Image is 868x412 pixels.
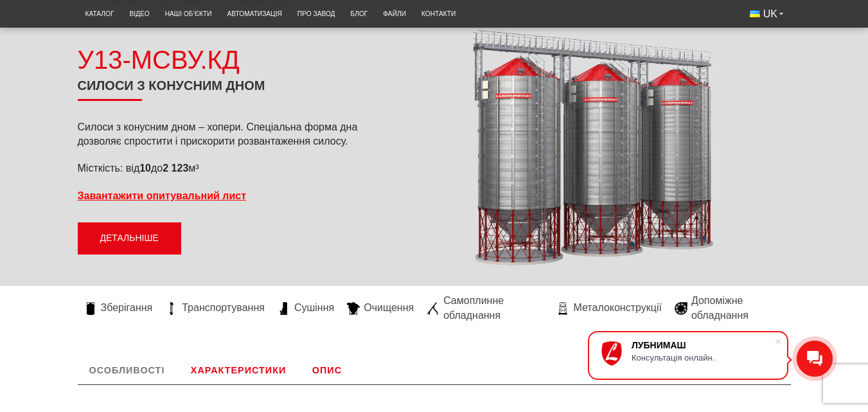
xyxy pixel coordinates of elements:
[742,3,791,25] button: UK
[163,163,188,174] strong: 2 123
[668,294,791,323] a: Допоміжне обладнання
[157,3,220,24] a: Наші об’єкти
[78,120,364,149] p: Силоси з конусним дном – хопери. Спеціальна форма дна дозволяє спростити і прискорити розвантажен...
[78,78,364,101] h1: Силоси з конусним дном
[750,10,760,17] img: Українська
[414,3,463,24] a: Контакти
[121,3,157,24] a: Відео
[294,301,334,315] span: Сушіння
[78,301,159,315] a: Зберігання
[364,301,414,315] span: Очищення
[632,353,774,363] div: Консультація онлайн.
[78,190,247,201] a: Завантажити опитувальний лист
[573,301,661,315] span: Металоконструкції
[101,301,153,315] span: Зберігання
[343,3,376,24] a: Блог
[139,163,151,174] strong: 10
[632,340,774,350] div: ЛУБНИМАШ
[550,301,668,315] a: Металоконструкції
[301,356,353,384] a: Опис
[159,301,271,315] a: Транспортування
[420,294,550,323] a: Самоплинне обладнання
[182,301,265,315] span: Транспортування
[763,7,777,21] span: UK
[375,3,414,24] a: Файли
[691,294,784,323] span: Допоміжне обладнання
[341,301,420,315] a: Очищення
[78,161,364,175] p: Місткість: від до м³
[443,294,544,323] span: Самоплинне обладнання
[78,222,181,255] a: Детальніше
[271,301,341,315] a: Сушіння
[78,356,177,384] a: Особливості
[78,3,122,24] a: Каталог
[78,42,364,78] div: У13-МСВУ.КД
[290,3,343,24] a: Про завод
[220,3,290,24] a: Автоматизація
[179,356,297,384] a: Характеристики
